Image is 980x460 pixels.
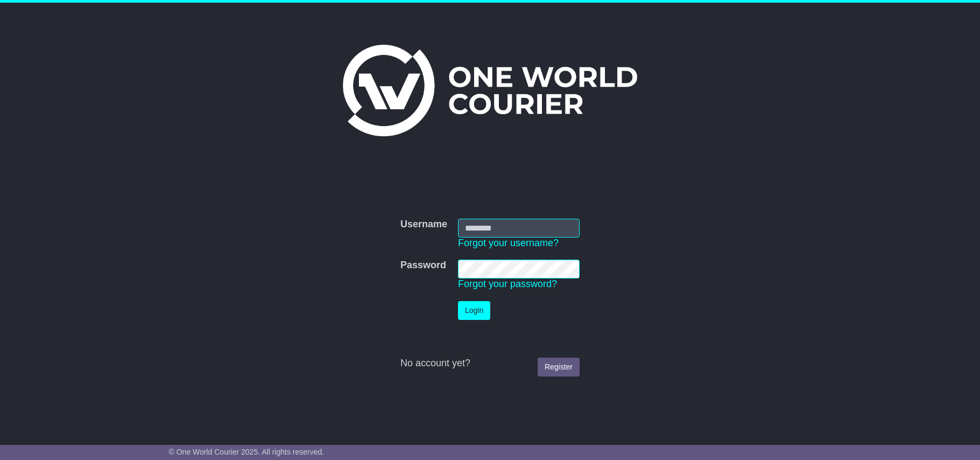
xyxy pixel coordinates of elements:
a: Register [538,358,580,377]
span: © One World Courier 2025. All rights reserved. [169,448,325,456]
a: Forgot your password? [458,278,557,289]
label: Password [400,260,446,271]
div: No account yet? [400,358,580,370]
button: Login [458,301,490,320]
img: One World [343,45,637,136]
label: Username [400,219,447,231]
a: Forgot your username? [458,238,559,248]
